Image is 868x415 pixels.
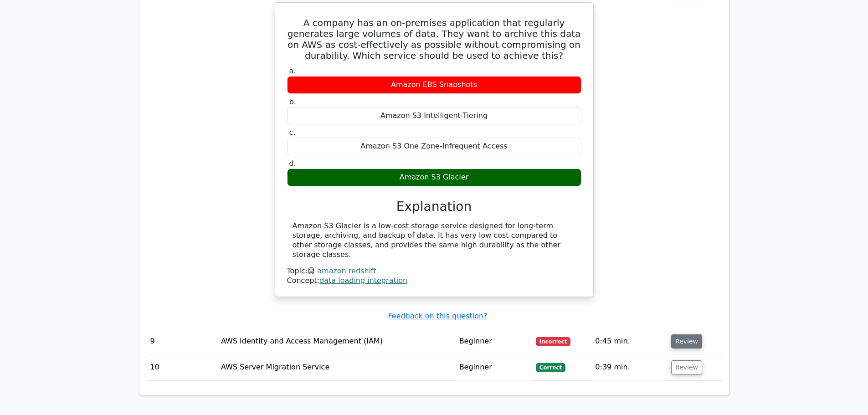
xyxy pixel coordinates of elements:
[217,328,456,354] td: AWS Identity and Access Management (IAM)
[147,354,217,380] td: 10
[287,266,581,276] div: Topic:
[591,328,668,354] td: 0:45 min.
[289,67,296,75] span: a.
[536,337,571,346] span: Incorrect
[289,159,296,168] span: d.
[293,199,576,215] h3: Explanation
[289,97,296,106] span: b.
[456,354,532,380] td: Beginner
[217,354,456,380] td: AWS Server Migration Service
[287,138,581,155] div: Amazon S3 One Zone-Infrequent Access
[147,328,217,354] td: 9
[388,312,487,320] a: Feedback on this question?
[293,221,576,259] div: Amazon S3 Glacier is a low-cost storage service designed for long-term storage, archiving, and ba...
[317,266,376,275] a: amazon redshift
[287,76,581,94] div: Amazon EBS Snapshots
[536,363,565,372] span: Correct
[287,169,581,186] div: Amazon S3 Glacier
[289,128,296,137] span: c.
[286,17,582,61] h5: A company has an on-premises application that regularly generates large volumes of data. They wan...
[456,328,532,354] td: Beginner
[591,354,668,380] td: 0:39 min.
[287,107,581,125] div: Amazon S3 Intelligent-Tiering
[287,276,581,286] div: Concept:
[319,276,407,285] a: data loading integration
[671,360,702,374] button: Review
[671,334,702,348] button: Review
